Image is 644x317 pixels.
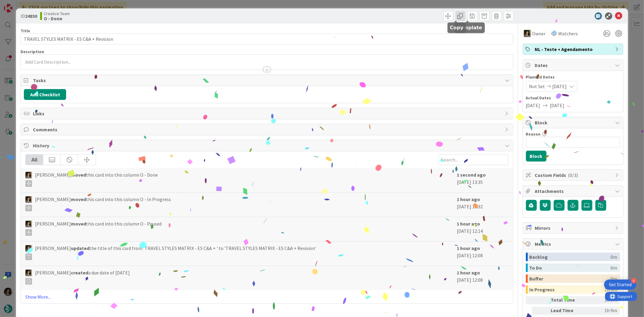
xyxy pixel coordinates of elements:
[25,245,32,252] img: MS
[21,12,37,20] span: ID
[450,25,463,30] h5: Copy
[457,25,482,30] h5: Template
[457,245,508,263] div: [DATE] 12:08
[605,285,617,294] div: 1h 9m
[438,154,508,165] input: Search...
[26,155,43,165] div: All
[529,83,545,90] span: Not Set
[526,95,620,101] span: Actual Dates
[559,30,578,37] span: Watchers
[33,110,502,117] span: Links
[535,119,612,126] span: Block
[71,196,86,202] b: moved
[532,30,546,37] span: Owner
[457,245,480,251] b: 1 hour ago
[71,245,89,251] b: updated
[587,307,617,315] div: 1h 9m
[25,221,32,227] img: MS
[535,240,612,248] span: Metrics
[457,196,480,202] b: 1 hour ago
[21,49,44,54] span: Description
[553,83,567,90] span: [DATE]
[21,34,513,44] input: type card name here...
[604,280,636,290] div: Open Get Started checklist, remaining modules: 4
[611,253,617,261] div: 0m
[44,16,70,21] b: O - Done
[35,171,158,187] span: [PERSON_NAME] this card into this column O - Done
[71,172,86,178] b: moved
[524,30,531,37] img: MS
[526,131,541,137] label: Reason
[457,220,508,238] div: [DATE] 12:14
[25,172,32,178] img: MS
[535,187,612,195] span: Attachments
[457,171,508,189] div: [DATE] 13:35
[25,196,32,203] img: MS
[13,1,27,8] span: Support
[526,102,540,109] span: [DATE]
[35,269,130,285] span: [PERSON_NAME] a due date of [DATE]
[35,220,162,236] span: [PERSON_NAME] this card into this column O - Paused
[611,274,617,283] div: 0m
[535,46,612,53] span: NL - Teste + Agendamento
[530,274,611,283] div: Buffer
[568,172,578,178] span: ( 0/3 )
[526,74,620,80] span: Planned Dates
[611,264,617,272] div: 0m
[457,196,508,214] div: [DATE] 12:32
[21,28,30,34] label: Title
[535,224,612,232] span: Mirrors
[631,278,636,283] div: 4
[457,270,480,276] b: 1 hour ago
[25,270,32,276] img: MS
[535,171,612,179] span: Custom Fields
[551,307,584,315] div: Lead Time
[33,77,502,84] span: Tasks
[71,270,88,276] b: created
[535,62,612,69] span: Dates
[587,296,617,304] div: 1h 9m
[35,245,316,260] span: [PERSON_NAME] the title of this card from 'TRAVEL STYLES MATRIX - ES C&A + ' to 'TRAVEL STYLES MA...
[609,282,632,288] div: Get Started
[25,293,508,300] a: Show More...
[530,264,611,272] div: To Do
[530,253,611,261] div: Backlog
[35,196,171,211] span: [PERSON_NAME] this card into this column O - In Progress
[44,11,70,16] span: Creative Team
[550,102,565,109] span: [DATE]
[551,296,584,304] div: Total Time
[25,13,37,19] b: 24830
[71,221,86,227] b: moved
[457,269,508,287] div: [DATE] 12:08
[530,285,605,294] div: In Progress
[33,142,502,149] span: History
[33,126,502,133] span: Comments
[457,172,486,178] b: 1 second ago
[24,89,66,100] button: Add Checklist
[526,151,546,162] button: Block
[457,221,480,227] b: 1 hour ago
